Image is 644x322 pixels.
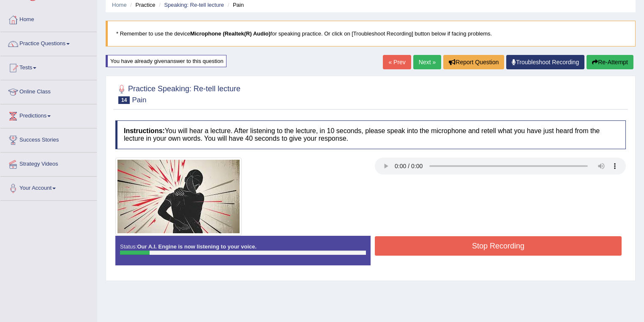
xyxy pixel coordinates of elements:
b: Instructions: [124,127,165,134]
li: Pain [226,1,244,9]
strong: Our A.I. Engine is now listening to your voice. [137,243,257,250]
a: Online Class [0,80,97,101]
b: Microphone (Realtek(R) Audio) [190,30,270,37]
a: « Prev [383,55,411,69]
div: You have already given answer to this question [106,55,226,67]
blockquote: * Remember to use the device for speaking practice. Or click on [Troubleshoot Recording] button b... [106,21,636,46]
a: Tests [0,56,97,77]
small: Pain [132,96,146,104]
a: Next » [413,55,441,69]
a: Speaking: Re-tell lecture [164,2,224,8]
li: Practice [128,1,155,9]
div: Status: [115,236,371,265]
h2: Practice Speaking: Re-tell lecture [115,83,240,104]
a: Your Account [0,177,97,198]
a: Strategy Videos [0,153,97,174]
a: Predictions [0,104,97,126]
button: Stop Recording [375,236,622,256]
button: Re-Attempt [587,55,633,69]
a: Troubleshoot Recording [506,55,584,69]
a: Home [0,8,97,29]
button: Report Question [443,55,504,69]
h4: You will hear a lecture. After listening to the lecture, in 10 seconds, please speak into the mic... [115,120,626,149]
span: 14 [118,96,130,104]
a: Success Stories [0,128,97,150]
a: Home [112,2,127,8]
a: Practice Questions [0,32,97,53]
